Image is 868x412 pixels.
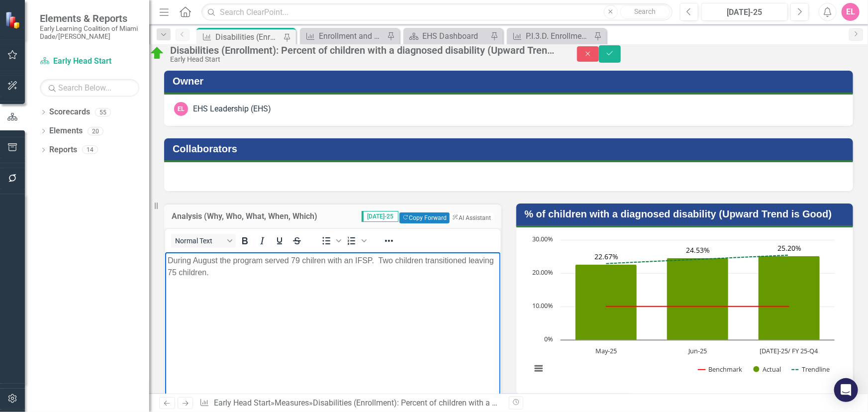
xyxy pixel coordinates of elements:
button: Strikethrough [289,234,305,248]
span: Search [634,7,656,15]
div: EHS Dashboard [422,30,488,42]
g: Trendline, series 3 of 3. Line with 3 data points. [604,253,791,266]
g: Benchmark, series 1 of 3. Line with 3 data points. [604,305,791,309]
span: Elements & Reports [40,12,139,24]
text: May-25 [595,346,617,355]
svg: Interactive chart [526,235,840,384]
h3: % of children with a diagnosed disability (Upward Trend is Good) [525,208,849,219]
input: Search ClearPoint... [201,3,672,21]
div: Disabilities (Enrollment): Percent of children with a diagnosed disability (Upward Trend is Good) [170,45,557,56]
img: ClearPoint Strategy [5,11,22,28]
button: View chart menu, Chart [532,361,546,375]
input: Search Below... [40,79,139,97]
button: Show Trendline [792,365,831,373]
path: Jul-25/ FY 25-Q4, 25.2. Actual. [758,256,820,340]
div: Chart. Highcharts interactive chart. [526,235,844,384]
button: Show Benchmark [698,365,743,373]
span: [DATE]-25 [362,211,398,222]
path: Jun-25, 24.53333333. Actual. [667,258,728,340]
a: Early Head Start [40,56,139,67]
img: Above Target [149,45,165,61]
button: Reveal or hide additional toolbar items [381,234,397,248]
div: EHS Leadership (EHS) [193,103,271,115]
button: Block Normal Text [171,234,236,248]
button: AI Assistant [450,213,493,223]
div: Disabilities (Enrollment): Percent of children with a diagnosed disability (Upward Trend is Good) [215,31,281,43]
a: Enrollment and Attendance (Monthly Attendance): Percent of Average Monthly Attendance (Upward Tre... [302,30,385,42]
text: 30.00% [532,234,553,243]
a: Reports [49,144,77,156]
div: Bullet list [318,234,343,248]
button: Copy Forward [399,212,450,223]
div: Open Intercom Messenger [834,378,858,402]
text: 10.00% [532,301,553,310]
text: 25.20% [777,243,801,253]
button: Show Actual [754,365,781,373]
div: » » [199,398,501,409]
a: Elements [49,125,83,137]
g: Actual, series 2 of 3. Bar series with 3 bars. [575,256,820,340]
button: [DATE]-25 [701,3,788,21]
a: EHS Dashboard [406,30,488,42]
span: Normal Text [175,237,224,245]
a: Early Head Start [214,398,271,408]
text: [DATE]-25/ FY 25-Q4 [760,346,818,355]
a: Measures [275,398,309,408]
small: Early Learning Coalition of Miami Dade/[PERSON_NAME] [40,24,139,41]
div: 20 [88,127,103,135]
a: Scorecards [49,106,90,118]
h3: Owner [173,76,848,87]
div: Disabilities (Enrollment): Percent of children with a diagnosed disability (Upward Trend is Good) [313,398,648,408]
path: May-25, 22.66666667. Actual. [575,265,637,340]
div: EL [174,102,188,116]
text: 0% [544,334,553,343]
div: P.I.3.D. Enrollment and Attendance (Monthly Enrollment): Percent of Monthly Enrollment (Upward Tr... [526,30,591,42]
button: EL [842,3,860,21]
div: Enrollment and Attendance (Monthly Attendance): Percent of Average Monthly Attendance (Upward Tre... [319,30,385,42]
button: Italic [254,234,271,248]
text: Jun-25 [687,346,707,355]
div: 14 [82,146,98,154]
a: P.I.3.D. Enrollment and Attendance (Monthly Enrollment): Percent of Monthly Enrollment (Upward Tr... [509,30,591,42]
div: Numbered list [343,234,368,248]
h3: Analysis (Why, Who, What, When, Which) [172,212,340,221]
button: Search [620,5,670,19]
div: 55 [95,108,111,116]
text: 24.53% [686,245,710,255]
text: 20.00% [532,268,553,277]
div: [DATE]-25 [705,6,785,18]
button: Bold [236,234,253,248]
h3: Collaborators [173,143,848,154]
text: 22.67% [594,252,618,261]
button: Underline [271,234,288,248]
div: Early Head Start [170,56,557,63]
